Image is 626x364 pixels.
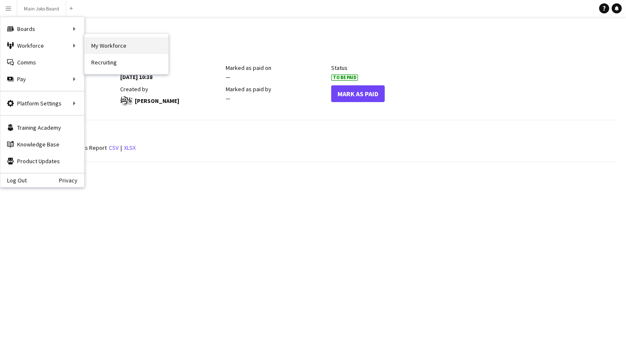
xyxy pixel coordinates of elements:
div: Boards [0,21,84,37]
span: — [226,73,230,81]
span: To Be Paid [331,74,358,81]
div: Marked as paid by [226,85,327,93]
a: Comms [0,54,84,71]
a: xlsx [124,144,136,151]
a: Training Academy [0,119,84,136]
div: Created by [120,85,222,93]
div: Created on [120,64,222,72]
span: — [226,95,230,102]
h3: Reports [15,129,618,136]
div: Marked as paid on [226,64,327,72]
div: Workforce [0,37,84,54]
a: Product Updates [0,153,84,169]
div: [DATE] 10:38 [120,73,222,81]
button: Main Jobs Board [17,0,66,17]
a: Log Out [0,177,27,184]
div: Platform Settings [0,95,84,112]
div: [PERSON_NAME] [120,95,222,107]
div: Pay [0,71,84,87]
button: Mark As Paid [331,85,385,102]
a: Privacy [59,177,84,184]
a: My Workforce [85,37,168,54]
div: | [15,143,618,153]
a: Knowledge Base [0,136,84,153]
a: Recruiting [85,54,168,71]
a: csv [109,144,119,151]
div: Status [331,64,433,72]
